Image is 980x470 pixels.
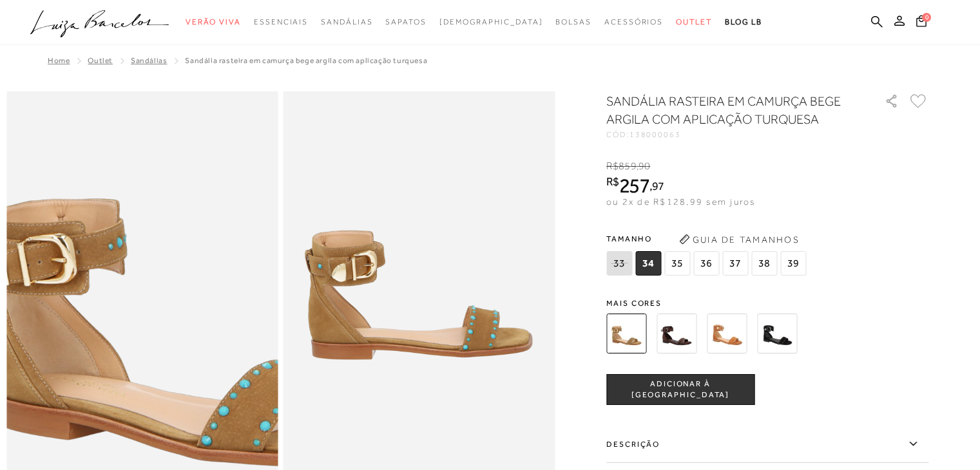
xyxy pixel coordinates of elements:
[637,160,651,172] i: ,
[725,10,762,34] a: BLOG LB
[635,251,661,276] span: 34
[606,229,809,249] span: Tamanho
[606,160,619,172] i: R$
[439,10,543,34] a: noSubCategoriesText
[186,10,241,34] a: categoryNavScreenReaderText
[922,13,931,22] span: 0
[619,160,636,172] span: 859
[725,17,762,26] span: BLOG LB
[606,374,754,405] button: ADICIONAR À [GEOGRAPHIC_DATA]
[321,10,372,34] a: categoryNavScreenReaderText
[555,10,591,34] a: categoryNavScreenReaderText
[385,10,426,34] a: categoryNavScreenReaderText
[606,176,619,187] i: R$
[912,14,930,32] button: 0
[619,174,649,197] span: 257
[131,56,167,65] a: Sandálias
[751,251,777,276] span: 38
[676,10,712,34] a: categoryNavScreenReaderText
[629,130,681,139] span: 138000063
[676,17,712,26] span: Outlet
[675,229,803,250] button: Guia de Tamanhos
[607,379,754,401] span: ADICIONAR À [GEOGRAPHIC_DATA]
[321,17,372,26] span: Sandálias
[639,160,650,172] span: 90
[439,17,543,26] span: [DEMOGRAPHIC_DATA]
[664,251,690,276] span: 35
[48,56,70,65] a: Home
[606,314,646,353] img: SANDÁLIA RASTEIRA EM CAMURÇA BEGE ARGILA COM APLICAÇÃO TURQUESA
[88,56,113,65] a: Outlet
[385,17,426,26] span: Sapatos
[606,131,864,138] div: CÓD:
[604,17,663,26] span: Acessórios
[693,251,719,276] span: 36
[555,17,591,26] span: Bolsas
[722,251,748,276] span: 37
[604,10,663,34] a: categoryNavScreenReaderText
[606,426,928,463] label: Descrição
[652,179,664,193] span: 97
[606,251,632,276] span: 33
[254,10,308,34] a: categoryNavScreenReaderText
[186,17,241,26] span: Verão Viva
[757,314,797,353] img: SANDÁLIA RASTEIRA EM CAMURÇA PRETA COM REBITES
[707,314,747,353] img: SANDÁLIA RASTEIRA EM CAMURÇA CARAMELO COM REBITES
[254,17,308,26] span: Essenciais
[185,56,427,65] span: SANDÁLIA RASTEIRA EM CAMURÇA BEGE ARGILA COM APLICAÇÃO TURQUESA
[606,299,928,307] span: Mais cores
[606,92,848,128] h1: SANDÁLIA RASTEIRA EM CAMURÇA BEGE ARGILA COM APLICAÇÃO TURQUESA
[606,196,755,207] span: ou 2x de R$128,99 sem juros
[649,180,664,192] i: ,
[780,251,806,276] span: 39
[657,314,697,353] img: SANDÁLIA RASTEIRA EM CAMURÇA CAFÉ COM APLICAÇÃO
